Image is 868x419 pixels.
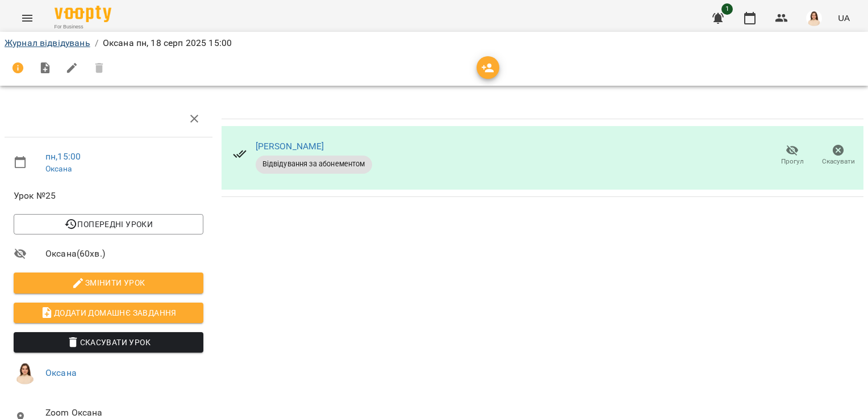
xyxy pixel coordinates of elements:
span: For Business [55,23,111,31]
button: Скасувати [815,140,861,171]
a: Журнал відвідувань [5,37,90,48]
button: Скасувати Урок [14,332,203,353]
span: UA [838,12,850,24]
nav: breadcrumb [5,36,863,50]
span: Попередні уроки [23,217,194,231]
span: Відвідування за абонементом [256,159,372,169]
img: Voopty Logo [55,6,111,22]
img: 76124efe13172d74632d2d2d3678e7ed.png [806,10,822,26]
p: Оксана пн, 18 серп 2025 15:00 [103,36,232,50]
span: Прогул [781,157,804,166]
li: / [95,36,98,50]
img: 76124efe13172d74632d2d2d3678e7ed.png [14,362,36,384]
button: Menu [14,5,41,32]
span: Скасувати [822,157,855,166]
a: пн , 15:00 [45,151,81,162]
span: Урок №25 [14,189,203,203]
button: Додати домашнє завдання [14,303,203,323]
button: Змінити урок [14,273,203,293]
a: [PERSON_NAME] [256,141,324,152]
span: Додати домашнє завдання [23,306,194,320]
a: Оксана [45,164,72,173]
span: Оксана ( 60 хв. ) [45,247,203,261]
span: Скасувати Урок [23,336,194,349]
button: Попередні уроки [14,214,203,234]
button: UA [833,7,854,28]
button: Прогул [769,140,815,171]
span: 1 [721,3,733,15]
span: Змінити урок [23,276,194,290]
a: Оксана [45,367,77,378]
